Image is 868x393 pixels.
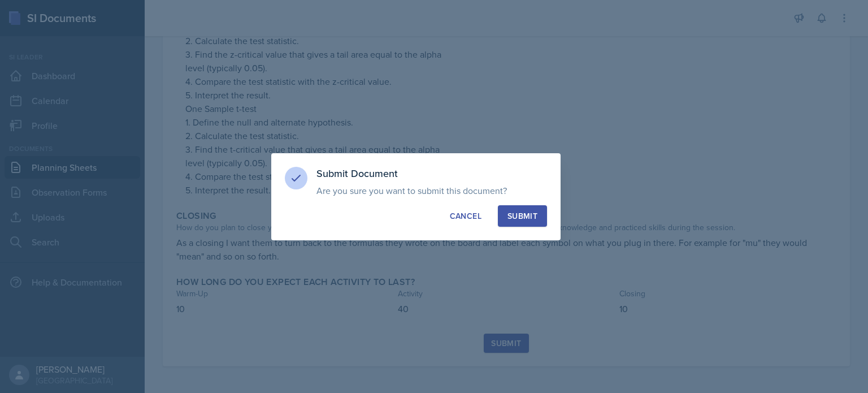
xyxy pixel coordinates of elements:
[498,205,547,227] button: Submit
[507,210,537,222] div: Submit
[440,205,491,227] button: Cancel
[316,185,547,196] p: Are you sure you want to submit this document?
[316,167,547,180] h3: Submit Document
[450,210,481,222] div: Cancel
